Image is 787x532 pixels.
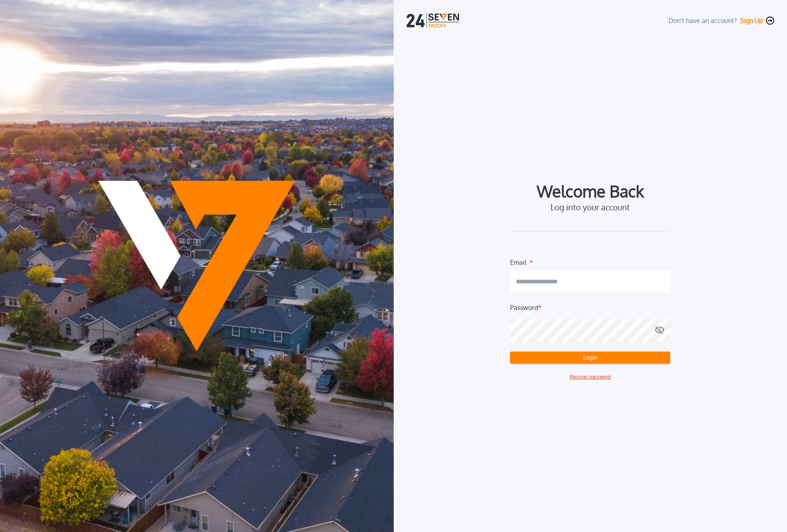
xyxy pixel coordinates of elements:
label: Email [510,258,526,264]
label: Don't have an account? [669,16,737,25]
button: Login [510,352,670,364]
label: Log into your account [551,202,630,212]
input: Password* [510,319,670,342]
button: Password* [655,319,665,342]
button: Recover password [570,373,610,381]
label: Welcome Back [537,184,644,197]
button: Sign Up [740,17,763,25]
label: Password [510,303,538,312]
img: navigation-icon [766,17,774,25]
img: logo [407,13,461,28]
img: Payoff [98,181,295,351]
